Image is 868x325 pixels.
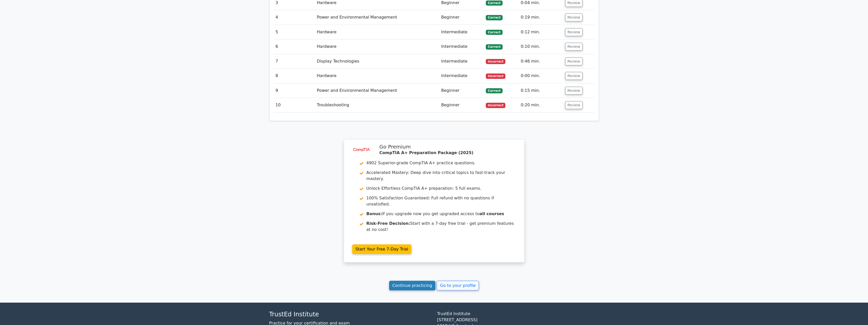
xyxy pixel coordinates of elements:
[486,30,502,35] span: Correct
[519,98,563,112] td: 0:20 min.
[439,54,484,69] td: Intermediate
[439,83,484,98] td: Beginner
[486,88,502,93] span: Correct
[565,101,582,109] button: Review
[315,98,439,112] td: Troubleshooting
[274,25,315,39] td: 5
[519,54,563,69] td: 0:46 min.
[565,57,582,65] button: Review
[486,15,502,20] span: Correct
[274,10,315,25] td: 4
[486,59,505,64] span: Incorrect
[486,73,505,79] span: Incorrect
[486,44,502,49] span: Correct
[274,69,315,83] td: 8
[352,244,412,254] a: Start Your Free 7-Day Trial
[274,54,315,69] td: 7
[274,83,315,98] td: 9
[565,28,582,36] button: Review
[274,39,315,54] td: 6
[486,1,502,6] span: Correct
[439,25,484,39] td: Intermediate
[389,281,436,290] a: Continue practicing
[315,69,439,83] td: Hardware
[439,39,484,54] td: Intermediate
[565,13,582,21] button: Review
[437,281,479,290] a: Go to your profile
[486,103,505,108] span: Incorrect
[269,311,431,318] h4: TrustEd Institute
[565,43,582,51] button: Review
[519,69,563,83] td: 0:00 min.
[315,39,439,54] td: Hardware
[439,69,484,83] td: Intermediate
[519,83,563,98] td: 0:15 min.
[315,83,439,98] td: Power and Environmental Management
[519,25,563,39] td: 0:12 min.
[439,10,484,25] td: Beginner
[439,98,484,112] td: Beginner
[274,98,315,112] td: 10
[315,25,439,39] td: Hardware
[565,72,582,80] button: Review
[519,39,563,54] td: 0:10 min.
[315,10,439,25] td: Power and Environmental Management
[565,87,582,95] button: Review
[315,54,439,69] td: Display Technologies
[519,10,563,25] td: 0:19 min.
